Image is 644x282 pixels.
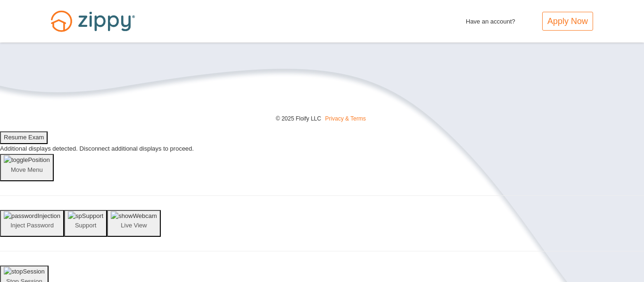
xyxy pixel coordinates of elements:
a: Privacy & Terms [325,115,366,122]
span: Have an account? [466,12,515,27]
span: © 2025 Floify LLC [276,115,321,122]
p: Support [68,221,103,231]
img: togglePosition [4,155,50,165]
p: Live View [111,221,157,231]
p: Inject Password [4,221,60,231]
a: Apply Now [542,12,593,31]
img: passwordInjection [4,211,60,221]
p: Move Menu [4,165,50,175]
button: Live View [107,210,160,237]
button: Support [64,210,107,237]
img: showWebcam [111,211,157,221]
img: spSupport [68,211,103,221]
img: stopSession [4,267,45,277]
